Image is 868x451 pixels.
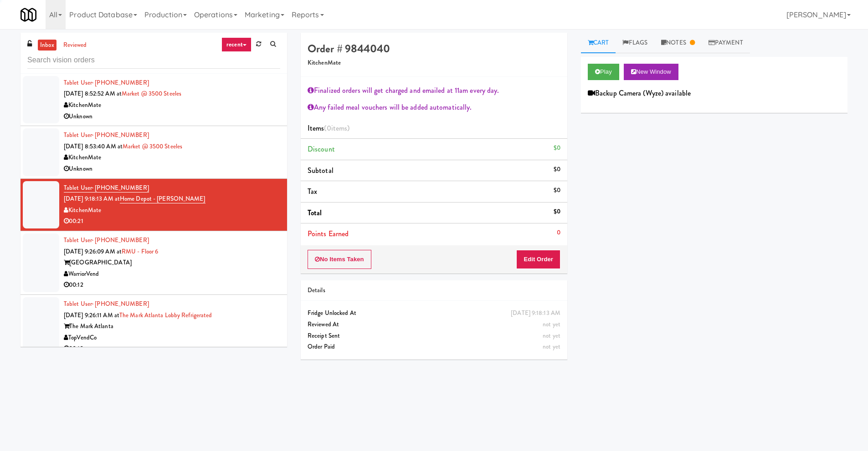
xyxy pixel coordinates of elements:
a: Tablet User· [PHONE_NUMBER] [64,183,149,193]
li: Tablet User· [PHONE_NUMBER][DATE] 8:52:52 AM atMarket @ 3500 SteelesKitchenMateUnknown [21,74,287,126]
a: RMU - Floor 6 [122,247,158,256]
div: Fridge Unlocked At [308,308,560,319]
div: Order Paid [308,341,560,353]
li: Tablet User· [PHONE_NUMBER][DATE] 9:26:09 AM atRMU - Floor 6[GEOGRAPHIC_DATA]WarriorVend00:12 [21,231,287,295]
span: [DATE] 8:53:40 AM at [64,142,123,151]
span: · [PHONE_NUMBER] [92,78,149,87]
button: Play [588,64,619,80]
span: Points Earned [308,228,349,239]
span: (0 ) [324,123,349,133]
div: Backup Camera (Wyze) available [588,86,691,100]
a: Market @ 3500 Steeles [122,89,181,98]
div: Unknown [64,111,280,122]
li: Tablet User· [PHONE_NUMBER][DATE] 9:26:11 AM atThe Mark Atlanta Lobby RefrigeratedThe Mark Atlant... [21,295,287,359]
a: Notes [654,33,702,53]
span: · [PHONE_NUMBER] [92,299,149,308]
div: KitchenMate [64,100,280,111]
a: Tablet User· [PHONE_NUMBER] [64,236,149,244]
span: not yet [543,331,560,340]
a: Home Depot - [PERSON_NAME] [120,194,205,203]
a: Tablet User· [PHONE_NUMBER] [64,78,149,87]
h4: Order # 9844040 [308,43,560,55]
div: The Mark Atlanta [64,321,280,332]
span: not yet [543,342,560,351]
div: $0 [554,142,560,154]
button: Edit Order [516,250,560,269]
div: KitchenMate [64,205,280,216]
div: Finalized orders will get charged and emailed at 11am every day. [308,84,560,97]
a: Flags [616,33,654,53]
span: Subtotal [308,165,334,176]
span: Items [308,123,349,133]
ng-pluralize: items [331,123,348,133]
img: Micromart [21,7,36,23]
button: New Window [624,64,678,80]
li: Tablet User· [PHONE_NUMBER][DATE] 9:18:13 AM atHome Depot - [PERSON_NAME]KitchenMate00:21 [21,179,287,231]
span: not yet [543,320,560,329]
div: Details [308,285,560,296]
a: Cart [581,33,616,53]
button: No Items Taken [308,250,371,269]
span: · [PHONE_NUMBER] [92,131,149,139]
span: [DATE] 8:52:52 AM at [64,89,122,98]
a: Tablet User· [PHONE_NUMBER] [64,299,149,308]
a: reviewed [61,40,89,51]
a: The Mark Atlanta Lobby Refrigerated [119,311,212,319]
div: $0 [554,206,560,218]
span: · [PHONE_NUMBER] [92,183,149,192]
span: · [PHONE_NUMBER] [92,236,149,244]
div: Any failed meal vouchers will be added automatically. [308,101,560,114]
span: [DATE] 9:18:13 AM at [64,194,120,203]
div: [DATE] 9:18:13 AM [511,308,560,319]
h5: KitchenMate [308,60,560,66]
span: Tax [308,186,317,197]
div: 00:21 [64,216,280,227]
div: Unknown [64,163,280,175]
div: Receipt Sent [308,330,560,342]
div: 0 [557,227,560,238]
span: [DATE] 9:26:11 AM at [64,311,119,319]
div: Reviewed At [308,319,560,330]
li: Tablet User· [PHONE_NUMBER][DATE] 8:53:40 AM atMarket @ 3500 SteelesKitchenMateUnknown [21,126,287,178]
input: Search vision orders [27,52,280,69]
div: 00:12 [64,279,280,291]
span: Discount [308,144,335,154]
a: Tablet User· [PHONE_NUMBER] [64,131,149,139]
a: Market @ 3500 Steeles [123,142,182,151]
div: TopVendCo [64,332,280,344]
div: KitchenMate [64,152,280,163]
div: 00:13 [64,343,280,355]
div: $0 [554,164,560,175]
div: WarriorVend [64,269,280,280]
a: Payment [702,33,750,53]
div: [GEOGRAPHIC_DATA] [64,257,280,269]
div: $0 [554,185,560,196]
a: inbox [38,40,56,51]
a: recent [221,37,252,52]
span: [DATE] 9:26:09 AM at [64,247,122,256]
span: Total [308,208,322,218]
